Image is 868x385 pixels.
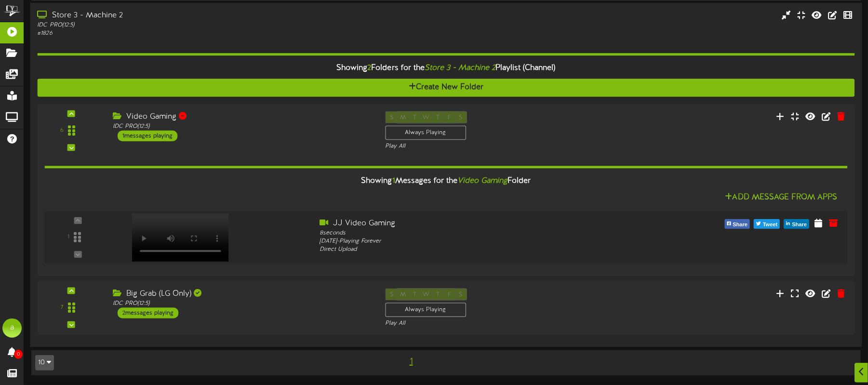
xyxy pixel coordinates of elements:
[113,299,371,307] div: IDC PRO ( 12:5 )
[118,130,177,141] div: 1 messages playing
[385,302,466,316] div: Always Playing
[407,357,415,367] span: 1
[761,220,779,230] span: Tweet
[392,177,395,185] span: 1
[113,122,371,130] div: IDC PRO ( 12:5 )
[37,171,855,192] div: Showing Messages for the Folder
[113,288,371,299] div: Big Grab (LG Only)
[320,218,640,229] div: JJ Video Gaming
[724,219,750,229] button: Share
[790,220,809,230] span: Share
[385,142,575,150] div: Play All
[37,21,369,29] div: IDC PRO ( 12:5 )
[14,350,23,359] span: 0
[320,229,640,237] div: 8 seconds
[731,220,749,230] span: Share
[722,192,841,204] button: Add Message From Apps
[425,64,495,72] i: Store 3 - Machine 2
[784,219,809,229] button: Share
[320,237,640,246] div: [DATE] - Playing Forever
[368,64,372,72] span: 2
[118,307,178,318] div: 2 messages playing
[320,246,640,254] div: Direct Upload
[754,219,780,229] button: Tweet
[2,318,22,338] div: a
[35,355,54,371] button: 10
[37,10,369,21] div: Store 3 - Machine 2
[30,58,862,79] div: Showing Folders for the Playlist (Channel)
[385,125,466,139] div: Always Playing
[113,111,371,122] div: Video Gaming
[37,29,369,38] div: # 1826
[60,126,64,134] div: 6
[457,177,507,185] i: Video Gaming
[37,79,855,96] button: Create New Folder
[385,319,575,327] div: Play All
